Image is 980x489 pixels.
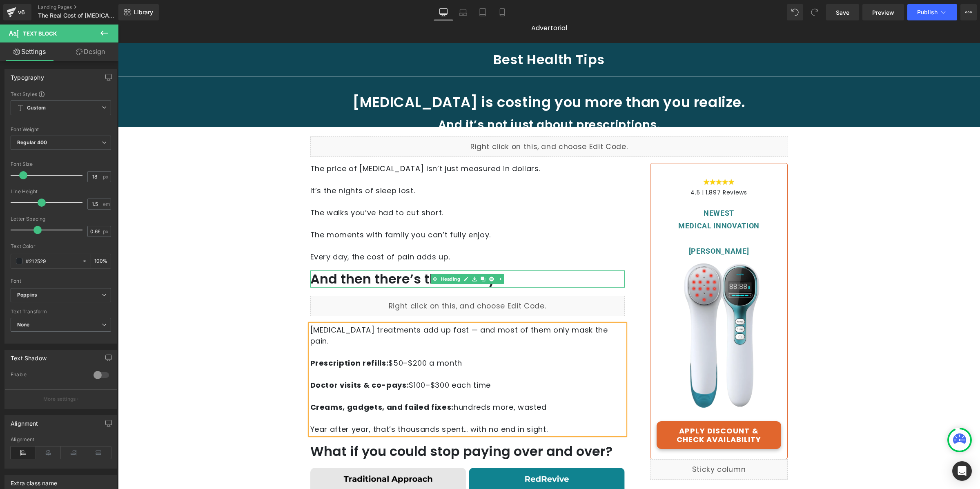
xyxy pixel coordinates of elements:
[917,9,938,16] span: Publish
[151,69,711,87] h1: [MEDICAL_DATA] is costing you more than you realize.
[3,4,31,20] a: v6
[17,292,37,299] i: Poppins
[192,227,507,238] p: Every day, the cost of pain adds up.
[91,254,111,268] div: %
[434,4,453,20] a: Desktop
[539,397,664,425] a: APPLY DISCOUNT & CHECK AVAILABILITY
[192,333,344,344] span: $50–$200 a month
[11,350,47,362] div: Text Shadow
[192,355,373,366] span: $100–$300 each time
[572,164,629,172] span: 4.5 | 1,897 Reviews
[61,42,120,61] a: Design
[11,91,111,97] div: Text Styles
[321,250,343,259] span: Heading
[960,4,977,20] button: More
[11,309,111,315] div: Text Transform
[473,4,492,20] a: Tablet
[952,461,972,481] div: Open Intercom Messenger
[192,161,507,172] p: It’s the nights of sleep lost.
[192,377,429,388] span: hundreds more, wasted
[352,250,361,259] a: Save element
[872,8,894,17] span: Preview
[11,161,111,167] div: Font Size
[11,243,111,249] div: Text Color
[11,189,111,194] div: Line Height
[23,30,57,37] span: Text Block
[38,4,132,11] a: Landing Pages
[806,4,823,20] button: Redo
[11,69,44,81] div: Typography
[192,400,430,410] span: Year after year, that’s thousands spent… with no end in sight.
[118,4,159,20] a: New Library
[11,127,111,132] div: Font Weight
[192,333,271,344] strong: Prescription refills:
[492,4,512,20] a: Mobile
[17,322,30,328] b: None
[192,300,490,322] span: [MEDICAL_DATA] treatments add up fast — and most of them only mask the pain.
[539,195,664,208] div: MEDICAL INNOVATION
[192,138,507,150] p: The price of [MEDICAL_DATA] isn’t just measured in dollars.
[192,377,336,388] strong: Creams, gadgets, and failed fixes:
[134,9,153,16] span: Library
[17,139,47,145] b: Regular 400
[26,257,78,266] input: Color
[836,8,849,17] span: Save
[38,12,116,19] span: The Real Cost of [MEDICAL_DATA]
[192,355,291,366] strong: Doctor visits & co-pays:
[103,229,110,234] span: px
[103,201,110,207] span: em
[11,475,57,487] div: Extra class name
[862,4,904,20] a: Preview
[453,4,473,20] a: Laptop
[192,246,507,263] h1: And then there’s the money…
[103,174,110,179] span: px
[539,182,664,195] div: NEWEST
[11,216,111,222] div: Letter Spacing
[369,250,378,259] a: Delete Element
[378,250,386,259] a: Expand / Collapse
[192,183,507,194] p: The walks you’ve had to cut short.
[192,418,507,435] h1: What if you could stop paying over and over?
[361,250,369,259] a: Clone Element
[151,93,711,108] h1: And it’s not just about prescriptions.
[11,371,85,380] div: Enable
[16,7,27,18] div: v6
[11,278,111,284] div: Font
[11,415,38,427] div: Alignment
[43,395,76,403] p: More settings
[5,389,117,409] button: More settings
[27,105,46,112] b: Custom
[539,220,664,233] div: [PERSON_NAME]
[787,4,803,20] button: Undo
[907,4,957,20] button: Publish
[11,437,111,442] div: Alignment
[192,205,507,216] p: The moments with family you can’t fully enjoy.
